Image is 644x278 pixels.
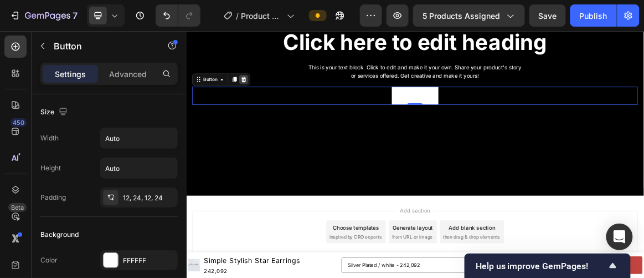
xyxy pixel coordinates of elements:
[476,261,606,271] span: Help us improve GemPages!
[186,31,644,278] iframe: Design area
[606,224,633,250] div: Open Intercom Messenger
[11,118,27,127] div: 450
[40,230,79,240] div: Background
[413,4,525,27] button: 5 products assigned
[539,11,557,21] span: Save
[101,128,177,148] input: Auto
[529,4,566,27] button: Save
[4,4,83,27] button: 7
[101,158,177,178] input: Auto
[23,65,48,75] div: Button
[298,80,366,106] button: Get started
[306,255,359,266] span: Add section
[40,105,70,120] div: Size
[236,10,239,22] span: /
[476,259,620,272] button: Show survey - Help us improve GemPages!
[8,203,27,212] div: Beta
[40,255,58,265] div: Color
[40,133,59,143] div: Width
[156,4,200,27] div: Undo/Redo
[423,10,500,22] span: 5 products assigned
[40,163,61,173] div: Height
[241,10,282,22] span: Product Group Testing- Do not touch
[73,9,78,22] p: 7
[123,256,175,266] div: FFFFFF
[570,4,617,27] button: Publish
[123,193,175,203] div: 12, 24, 12, 24
[55,68,86,80] p: Settings
[40,193,66,203] div: Padding
[312,87,353,99] div: Get started
[580,10,607,22] div: Publish
[109,68,147,80] p: Advanced
[54,39,148,53] p: Button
